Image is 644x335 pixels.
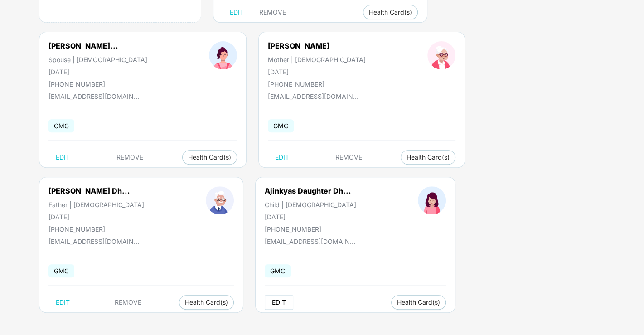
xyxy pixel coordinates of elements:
[272,299,286,306] span: EDIT
[179,295,234,310] button: Health Card(s)
[48,295,77,310] button: EDIT
[268,80,366,88] div: [PHONE_NUMBER]
[259,9,286,16] span: REMOVE
[407,155,450,160] span: Health Card(s)
[268,150,296,165] button: EDIT
[116,154,143,161] span: REMOVE
[209,41,237,69] img: profileImage
[182,150,237,165] button: Health Card(s)
[369,10,412,15] span: Health Card(s)
[48,225,144,233] div: [PHONE_NUMBER]
[48,41,118,50] div: [PERSON_NAME]...
[401,150,455,165] button: Health Card(s)
[48,201,144,209] div: Father | [DEMOGRAPHIC_DATA]
[268,68,366,76] div: [DATE]
[48,264,74,277] span: GMC
[109,150,150,165] button: REMOVE
[48,150,77,165] button: EDIT
[48,186,130,195] div: [PERSON_NAME] Dh...
[427,41,455,69] img: profileImage
[268,119,294,132] span: GMC
[48,68,147,76] div: [DATE]
[206,186,234,214] img: profileImage
[48,119,74,132] span: GMC
[268,56,366,63] div: Mother | [DEMOGRAPHIC_DATA]
[265,238,355,245] div: [EMAIL_ADDRESS][DOMAIN_NAME]
[265,186,351,195] div: Ajinkyas Daughter Dh...
[335,154,362,161] span: REMOVE
[252,5,293,19] button: REMOVE
[265,201,356,209] div: Child | [DEMOGRAPHIC_DATA]
[188,155,231,160] span: Health Card(s)
[48,80,147,88] div: [PHONE_NUMBER]
[275,154,289,161] span: EDIT
[48,56,147,63] div: Spouse | [DEMOGRAPHIC_DATA]
[115,299,141,306] span: REMOVE
[363,5,418,19] button: Health Card(s)
[265,295,293,310] button: EDIT
[391,295,446,310] button: Health Card(s)
[56,299,70,306] span: EDIT
[107,295,149,310] button: REMOVE
[56,154,70,161] span: EDIT
[230,9,244,16] span: EDIT
[48,92,139,100] div: [EMAIL_ADDRESS][DOMAIN_NAME]
[328,150,369,165] button: REMOVE
[268,92,358,100] div: [EMAIL_ADDRESS][DOMAIN_NAME]
[48,213,144,221] div: [DATE]
[223,5,251,19] button: EDIT
[397,300,440,305] span: Health Card(s)
[185,300,228,305] span: Health Card(s)
[418,186,446,214] img: profileImage
[48,238,139,245] div: [EMAIL_ADDRESS][DOMAIN_NAME]
[265,225,356,233] div: [PHONE_NUMBER]
[265,213,356,221] div: [DATE]
[268,41,329,50] div: [PERSON_NAME]
[265,264,291,277] span: GMC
